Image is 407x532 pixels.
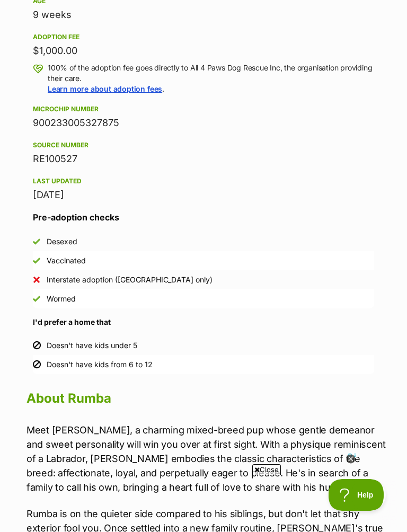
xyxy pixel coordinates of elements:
div: Wormed [47,294,76,304]
h3: Pre-adoption checks [33,211,374,224]
div: 900233005327875 [33,116,374,130]
a: Learn more about adoption fees [48,84,162,93]
iframe: Advertisement [11,479,396,527]
div: Source number [33,141,374,149]
h4: I'd prefer a home that [33,317,374,327]
div: Desexed [47,236,77,247]
div: Last updated [33,177,374,185]
div: [DATE] [33,188,374,202]
div: Adoption fee [33,33,374,41]
img: Yes [33,295,40,303]
p: Meet [PERSON_NAME], a charming mixed-breed pup whose gentle demeanor and sweet personality will w... [26,423,391,494]
div: Vaccinated [47,255,86,266]
h2: About Rumba [26,387,391,410]
div: Doesn't have kids from 6 to 12 [47,359,153,370]
div: Doesn't have kids under 5 [47,340,137,351]
div: $1,000.00 [33,43,374,58]
div: RE100527 [33,152,374,166]
div: 9 weeks [33,7,374,22]
div: Interstate adoption ([GEOGRAPHIC_DATA] only) [47,274,213,285]
img: Yes [33,238,40,245]
div: Microchip number [33,105,374,113]
img: Yes [33,257,40,264]
img: No [33,276,40,283]
p: 100% of the adoption fee goes directly to All 4 Paws Dog Rescue Inc, the organisation providing t... [48,63,374,94]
